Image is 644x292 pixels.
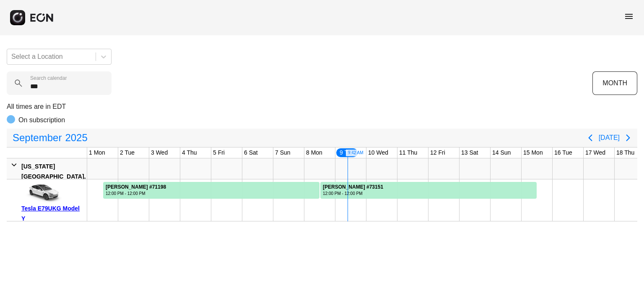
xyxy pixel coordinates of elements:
div: 5 Fri [211,147,226,158]
img: car [21,182,63,203]
div: 9 Tue [335,147,358,158]
div: 11 Thu [397,147,419,158]
div: Rented for 7 days by Gopal Yadav Current status is rental [320,179,537,199]
div: 10 Wed [366,147,390,158]
label: Search calendar [30,75,67,82]
div: 15 Mon [522,147,545,158]
div: 3 Wed [149,147,169,158]
div: Tesla E79UKG Model Y [21,203,84,224]
button: September2025 [8,129,93,146]
span: menu [624,11,634,21]
button: Previous page [582,129,599,146]
div: 7 Sun [273,147,292,158]
div: 18 Thu [615,147,636,158]
div: 2 Tue [118,147,136,158]
p: On subscription [18,115,65,125]
div: 4 Thu [180,147,199,158]
button: Next page [620,129,636,146]
div: 13 Sat [460,147,480,158]
span: September [11,129,63,146]
div: 8 Mon [304,147,324,158]
div: 12:00 PM - 12:00 PM [323,190,383,197]
button: MONTH [592,71,637,95]
div: 6 Sat [242,147,260,158]
span: 2025 [63,129,89,146]
p: All times are in EDT [7,102,637,112]
div: [PERSON_NAME] #73151 [323,184,383,190]
div: 12 Fri [428,147,447,158]
button: [DATE] [599,130,620,145]
div: [PERSON_NAME] #71198 [106,184,166,190]
div: 12:00 PM - 12:00 PM [106,190,166,197]
div: 1 Mon [87,147,107,158]
div: 17 Wed [584,147,607,158]
div: Rented for 7 days by Gopal Yadav Current status is rental [103,179,320,199]
div: 16 Tue [553,147,574,158]
div: 14 Sun [491,147,512,158]
div: [US_STATE][GEOGRAPHIC_DATA], [GEOGRAPHIC_DATA] [21,161,86,192]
